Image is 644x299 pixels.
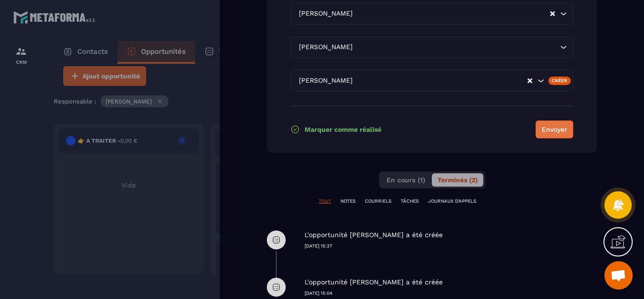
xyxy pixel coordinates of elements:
[387,176,425,184] span: En cours (1)
[290,70,573,92] div: Search for option
[432,173,483,187] button: Terminés (2)
[401,198,419,205] p: TÂCHES
[528,77,532,85] button: Clear Selected
[305,243,597,249] p: [DATE] 15:37
[365,198,391,205] p: COURRIELS
[319,198,331,205] p: TOUT
[340,198,355,205] p: NOTES
[355,76,527,86] input: Search for option
[381,173,431,187] button: En cours (1)
[305,278,443,287] p: L'opportunité [PERSON_NAME] a été créée
[536,120,573,138] button: Envoyer
[604,261,633,290] div: Ouvrir le chat
[305,290,597,297] p: [DATE] 15:04
[428,198,476,205] p: JOURNAUX D'APPELS
[297,76,355,86] span: [PERSON_NAME]
[305,126,381,133] p: Marquer comme réalisé
[548,77,571,85] div: Créer
[438,176,478,184] span: Terminés (2)
[305,231,443,239] p: L'opportunité [PERSON_NAME] a été créée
